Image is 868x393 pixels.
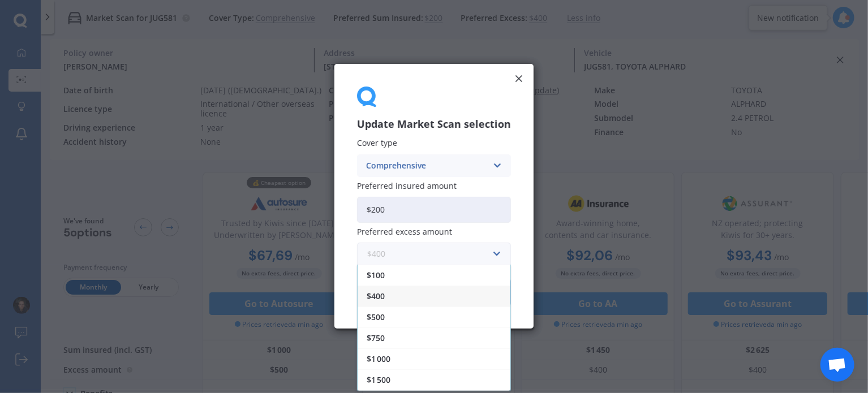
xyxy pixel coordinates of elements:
[357,227,452,237] span: Preferred excess amount
[820,348,854,382] a: Open chat
[357,180,457,191] span: Preferred insured amount
[367,272,385,280] span: $100
[357,138,397,149] span: Cover type
[367,293,385,301] span: $400
[367,335,385,343] span: $750
[367,314,385,322] span: $500
[367,377,390,385] span: $1 500
[357,118,511,131] h3: Update Market Scan selection
[367,356,390,364] span: $1 000
[357,197,511,223] input: Enter amount
[366,159,487,172] div: Comprehensive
